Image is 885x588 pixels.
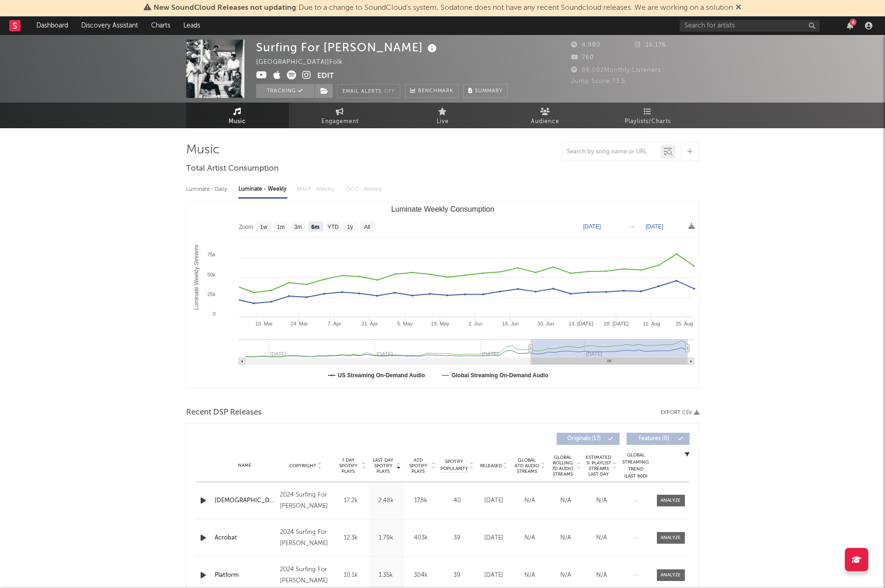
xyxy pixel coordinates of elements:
text: 10. Mar [255,321,273,326]
span: Estimated % Playlist Streams Last Day [586,455,612,477]
a: Live [391,103,494,128]
div: [GEOGRAPHIC_DATA] | Folk [256,57,354,68]
button: Export CSV [661,410,699,415]
span: Last Day Spotify Plays [371,457,396,474]
text: Luminate Weekly Streams [193,245,199,310]
div: N/A [514,533,545,543]
span: Dismiss [736,4,741,12]
text: → [630,223,635,230]
span: : Due to a change to SoundCloud's system, Sodatone does not have any recent Soundcloud releases. ... [153,4,733,12]
span: 16,176 [635,42,666,48]
button: Originals(17) [557,433,620,445]
span: Summary [475,89,502,94]
span: ATD Spotify Plays [406,457,431,474]
text: 3m [294,224,302,230]
div: 12.3k [336,533,366,543]
button: Summary [463,84,508,98]
span: Engagement [321,116,359,127]
text: 75k [207,252,216,257]
a: Dashboard [30,16,75,35]
span: Global ATD Audio Streams [514,457,540,474]
a: Music [186,103,289,128]
text: 11. Aug [642,321,660,326]
text: [DATE] [583,223,601,230]
a: Playlists/Charts [597,103,699,128]
a: Benchmark [405,84,459,98]
text: 6m [311,224,319,230]
div: 39 [441,533,474,543]
text: 1m [277,224,285,230]
span: Audience [531,116,559,127]
div: 6 [850,19,857,26]
span: Global Rolling 7D Audio Streams [550,455,576,477]
div: Name [215,462,276,469]
text: [DATE] [646,223,663,230]
input: Search for artists [680,20,820,32]
button: Tracking [256,84,314,98]
span: Copyright [289,463,316,469]
text: Luminate Weekly Consumption [391,205,494,213]
div: [DATE] [478,496,509,505]
span: 86,082 Monthly Listeners [571,67,661,73]
span: 760 [571,55,594,61]
div: [DATE] [478,533,509,543]
button: Email AlertsOff [337,84,400,98]
em: Off [384,89,395,94]
text: 25k [207,291,216,297]
div: 2024 Surfing For [PERSON_NAME] [280,564,331,587]
div: 10.1k [336,571,366,580]
div: 1.79k [371,533,401,543]
div: 39 [441,571,474,580]
text: 28. [DATE] [604,321,628,326]
span: Released [480,463,502,469]
a: Platform [215,571,276,580]
span: 4,980 [571,42,600,48]
text: Zoom [239,224,253,230]
span: Features ( 0 ) [633,436,676,442]
a: Leads [177,16,207,35]
span: Recent DSP Releases [186,407,262,418]
div: 2024 Surfing For [PERSON_NAME] [280,490,331,512]
text: 5. May [397,321,413,326]
div: N/A [550,496,581,505]
div: N/A [586,533,617,543]
text: 16. Jun [502,321,519,326]
span: 7 Day Spotify Plays [336,457,361,474]
div: N/A [586,571,617,580]
text: 7. Apr [328,321,341,326]
text: 0 [212,311,215,317]
div: 178k [406,496,436,505]
div: Surfing For [PERSON_NAME] [256,40,439,55]
div: 2.48k [371,496,401,505]
a: Discovery Assistant [75,16,145,35]
span: Live [437,116,449,127]
text: 30. Jun [537,321,554,326]
span: Music [229,116,246,127]
text: 24. Mar [290,321,308,326]
text: 50k [207,272,216,277]
span: Benchmark [418,86,453,97]
text: 21. Apr [361,321,377,326]
span: Originals ( 17 ) [563,436,606,442]
div: Acrobat [215,533,276,543]
svg: Luminate Weekly Consumption [187,201,699,388]
a: [DEMOGRAPHIC_DATA] [215,496,276,505]
div: 1.35k [371,571,401,580]
text: 19. May [431,321,449,326]
text: 14. [DATE] [568,321,593,326]
a: Engagement [289,103,391,128]
div: Luminate - Daily [186,181,229,197]
span: New SoundCloud Releases not updating [153,4,296,12]
div: 40 [441,496,474,505]
text: Global Streaming On-Demand Audio [451,372,548,379]
div: Global Streaming Trend (Last 60D) [622,452,650,480]
text: 25. Aug [676,321,693,326]
a: Audience [494,103,597,128]
text: 1y [347,224,353,230]
div: N/A [514,496,545,505]
input: Search by song name or URL [562,148,661,156]
div: N/A [586,496,617,505]
a: Charts [145,16,177,35]
text: YTD [327,224,338,230]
